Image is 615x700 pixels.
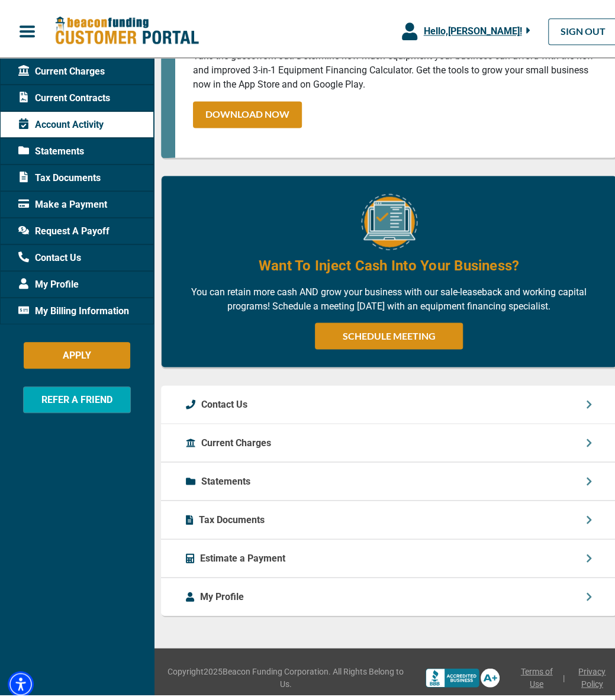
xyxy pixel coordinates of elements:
span: Tax Documents [18,166,101,180]
p: Take the guesswork out. Determine how much equipment your business can afford with the new and im... [193,44,598,87]
p: Contact Us [201,392,247,407]
div: Accessibility Menu [8,666,34,692]
img: Better Bussines Beareau logo A+ [426,663,500,682]
img: Equipment Financing Online Image [361,189,417,245]
span: | [562,667,564,679]
button: APPLY [24,337,130,364]
p: My Profile [200,585,244,599]
p: Current Charges [201,431,271,445]
span: Current Contracts [18,86,110,101]
span: My Billing Information [18,299,129,314]
p: Statements [201,469,250,483]
span: My Profile [18,273,79,287]
span: Current Charges [18,60,105,74]
span: Account Activity [18,113,104,127]
p: Estimate a Payment [200,546,285,560]
h4: Want To Inject Cash Into Your Business? [259,251,519,271]
span: Request A Payoff [18,220,110,234]
span: Statements [18,140,84,154]
span: Copyright 2025 Beacon Funding Corporation. All Rights Belong to Us. [161,660,411,685]
button: REFER A FRIEND [23,382,131,408]
span: Make a Payment [18,193,107,207]
p: Tax Documents [199,508,265,522]
a: SCHEDULE MEETING [315,318,463,344]
span: Hello, [PERSON_NAME] ! [423,21,521,32]
span: Contact Us [18,246,81,260]
a: Terms of Use [514,660,560,685]
img: Beacon Funding Customer Portal Logo [54,11,199,41]
a: DOWNLOAD NOW [193,96,302,123]
p: You can retain more cash AND grow your business with our sale-leaseback and working capital progr... [179,280,598,308]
